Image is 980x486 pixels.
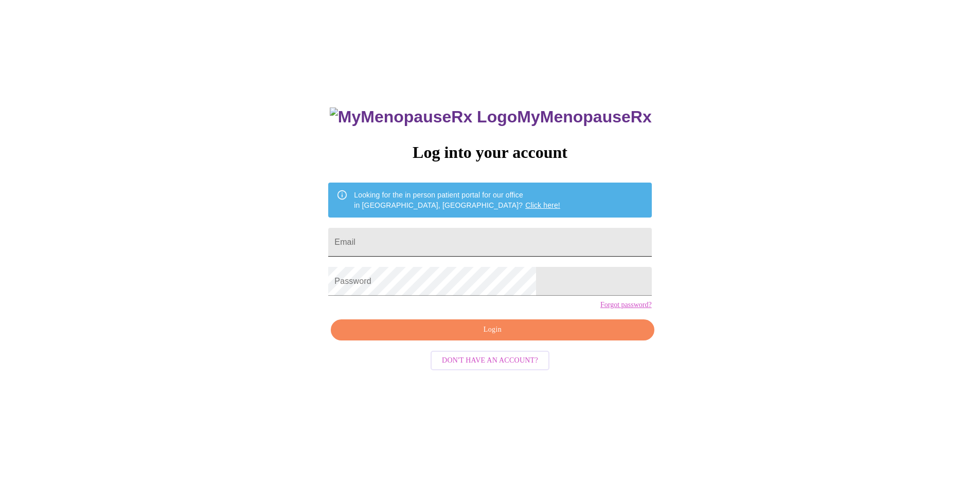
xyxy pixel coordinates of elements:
a: Forgot password? [600,301,652,309]
a: Click here! [525,201,560,209]
span: Login [343,323,642,336]
img: MyMenopauseRx Logo [330,107,517,127]
span: Don't have an account? [442,354,538,367]
a: Don't have an account? [428,355,552,364]
button: Login [331,319,654,340]
h3: MyMenopauseRx [330,107,652,127]
h3: Log into your account [328,143,651,162]
div: Looking for the in person patient portal for our office in [GEOGRAPHIC_DATA], [GEOGRAPHIC_DATA]? [354,186,560,214]
button: Don't have an account? [431,351,549,371]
